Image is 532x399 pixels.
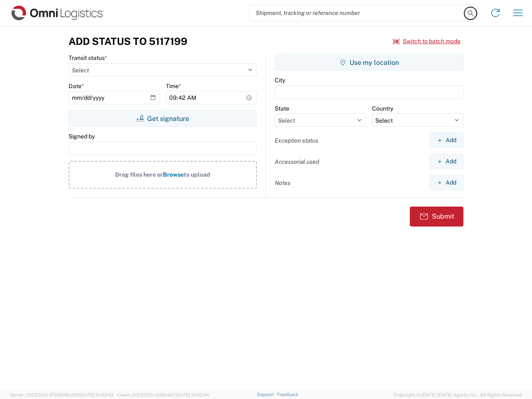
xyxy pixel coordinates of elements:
[80,392,113,397] span: [DATE] 10:43:43
[430,175,463,190] button: Add
[69,110,257,127] button: Get signature
[10,392,113,397] span: Server: 2025.20.0-970904bc0f3
[257,392,278,397] a: Support
[430,154,463,169] button: Add
[184,171,210,178] span: to upload
[115,171,163,178] span: Drag files here or
[69,133,95,140] label: Signed by
[69,82,84,90] label: Date
[117,392,209,397] span: Client: 2025.20.0-035ba07
[275,54,463,71] button: Use my location
[410,207,463,227] button: Submit
[166,82,181,90] label: Time
[275,158,319,165] label: Accessorial used
[275,105,289,112] label: State
[372,105,393,112] label: Country
[394,391,522,399] span: Copyright © [DATE]-[DATE] Agistix Inc., All Rights Reserved
[69,54,107,62] label: Transit status
[393,34,461,48] button: Switch to batch mode
[277,392,298,397] a: Feedback
[430,133,463,148] button: Add
[275,179,291,187] label: Notes
[275,76,285,84] label: City
[275,137,318,144] label: Exception status
[175,392,209,397] span: [DATE] 10:52:44
[249,5,465,21] input: Shipment, tracking or reference number
[163,171,184,178] span: Browse
[69,35,187,47] h3: Add Status to 5117199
